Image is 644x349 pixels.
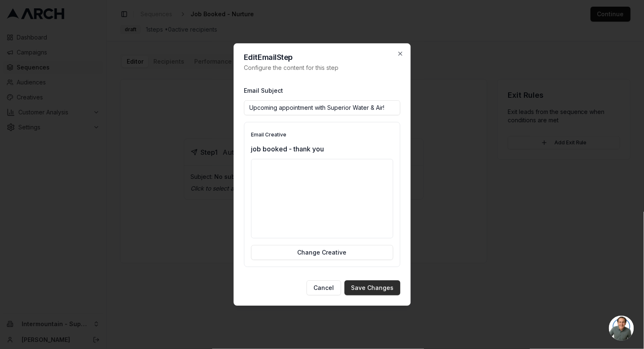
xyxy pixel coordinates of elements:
h2: Edit Email Step [244,54,400,61]
label: Email Subject [244,87,283,94]
p: job booked - thank you [251,144,393,154]
button: Cancel [306,280,341,295]
input: Enter email subject line [244,100,400,115]
button: Change Creative [251,245,393,260]
label: Email Creative [251,131,286,138]
button: Save Changes [344,280,400,295]
p: Configure the content for this step [244,64,400,72]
